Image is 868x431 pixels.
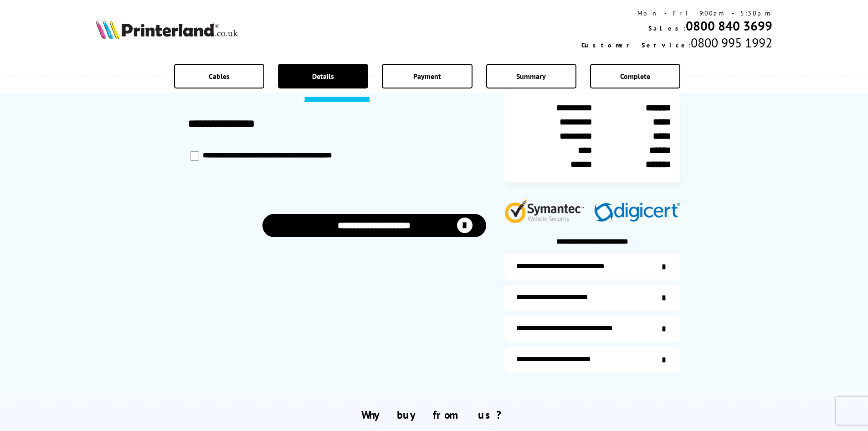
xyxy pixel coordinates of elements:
a: items-arrive [504,285,680,311]
h2: Why buy from us? [96,408,773,422]
div: Mon - Fri 9:00am - 5:30pm [581,9,772,17]
span: Customer Service: [581,41,691,49]
a: additional-ink [504,254,680,280]
span: Summary [516,72,546,81]
a: secure-website [504,347,680,373]
span: 0800 995 1992 [691,34,772,51]
a: 0800 840 3699 [686,17,772,34]
span: Cables [209,72,230,81]
span: Payment [413,72,441,81]
span: Sales: [648,24,686,32]
img: Printerland Logo [96,19,238,39]
span: Details [312,72,334,81]
span: Complete [620,72,650,81]
a: additional-cables [504,316,680,342]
